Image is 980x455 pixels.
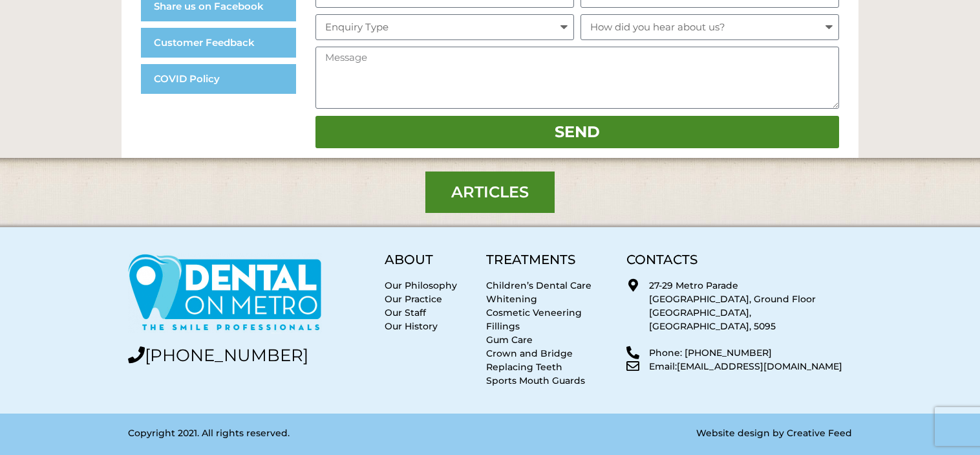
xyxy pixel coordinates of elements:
a: Articles [425,172,555,213]
a: Replacing Teeth [486,361,562,373]
a: [PHONE_NUMBER] [128,345,308,366]
a: Our Practice [385,293,442,305]
h5: CONTACTS [626,253,851,266]
p: 27-29 Metro Parade [GEOGRAPHIC_DATA], Ground Floor [GEOGRAPHIC_DATA], [GEOGRAPHIC_DATA], 5095 [649,279,851,333]
span: Send [555,124,600,140]
a: Whitening [486,293,537,305]
p: Email: [EMAIL_ADDRESS][DOMAIN_NAME] [649,360,851,373]
button: Send [315,116,839,148]
a: Our Philosophy [385,280,457,291]
a: Crown and Bridge [486,348,573,359]
a: Fillings [486,320,520,332]
a: Our Staff [385,307,426,318]
a: Customer Feedback [141,28,296,58]
p: Phone: [PHONE_NUMBER] [649,346,851,360]
p: Website design by Creative Feed [496,427,852,440]
a: Cosmetic Veneering [486,307,582,318]
a: COVID Policy [141,64,296,94]
a: Our History [385,320,438,332]
img: Dental on Metro [128,253,322,333]
p: Copyright 2021. All rights reserved. [128,427,484,440]
h5: TREATMENTS [486,253,614,266]
a: Sports Mouth Guards [486,375,585,386]
h5: ABOUT [385,253,473,266]
span: Articles [451,184,529,200]
a: Gum Care [486,334,533,346]
a: Children’s Dental Care [486,280,591,291]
